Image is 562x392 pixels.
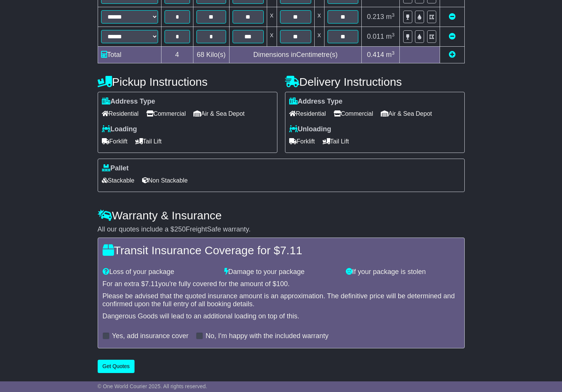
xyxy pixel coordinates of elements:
span: Residential [102,108,139,120]
h4: Transit Insurance Coverage for $ [103,244,460,257]
td: x [267,27,277,47]
span: 7.11 [280,244,302,257]
h4: Pickup Instructions [98,76,277,88]
span: Forklift [289,135,315,147]
div: Damage to your package [220,268,342,276]
sup: 3 [392,50,395,56]
td: Kilo(s) [193,47,229,63]
label: Pallet [102,164,129,173]
span: Commercial [146,108,186,120]
span: Commercial [334,108,373,120]
a: Remove this item [449,13,456,20]
sup: 3 [392,32,395,38]
label: Address Type [102,98,155,106]
div: Loss of your package [99,268,220,276]
span: 100 [276,280,288,288]
td: x [267,7,277,27]
a: Remove this item [449,33,456,40]
span: Tail Lift [135,135,162,147]
td: x [314,27,324,47]
span: 0.213 [367,13,384,20]
td: Dimensions in Centimetre(s) [229,47,362,63]
div: Dangerous Goods will lead to an additional loading on top of this. [103,312,460,321]
div: All our quotes include a $ FreightSafe warranty. [98,225,465,234]
span: Stackable [102,175,135,186]
div: For an extra $ you're fully covered for the amount of $ . [103,280,460,288]
h4: Warranty & Insurance [98,209,465,222]
label: Address Type [289,98,343,106]
span: 0.414 [367,51,384,58]
span: 0.011 [367,33,384,40]
label: Unloading [289,125,331,134]
span: Air & Sea Depot [193,108,245,120]
td: Total [98,47,161,63]
sup: 3 [392,12,395,18]
span: Air & Sea Depot [381,108,432,120]
button: Get Quotes [98,360,135,373]
td: 4 [161,47,193,63]
label: Yes, add insurance cover [112,332,188,340]
a: Add new item [449,51,456,58]
span: Non Stackable [142,175,188,186]
td: x [314,7,324,27]
span: © One World Courier 2025. All rights reserved. [98,383,207,389]
span: 7.11 [145,280,158,288]
span: m [386,13,395,20]
div: If your package is stolen [342,268,464,276]
div: Please be advised that the quoted insurance amount is an approximation. The definitive price will... [103,292,460,309]
span: 250 [174,225,186,233]
span: 68 [197,51,204,58]
span: m [386,51,395,58]
h4: Delivery Instructions [285,76,465,88]
span: Forklift [102,135,128,147]
label: No, I'm happy with the included warranty [206,332,329,340]
span: Residential [289,108,326,120]
span: m [386,33,395,40]
span: Tail Lift [323,135,349,147]
label: Loading [102,125,137,134]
